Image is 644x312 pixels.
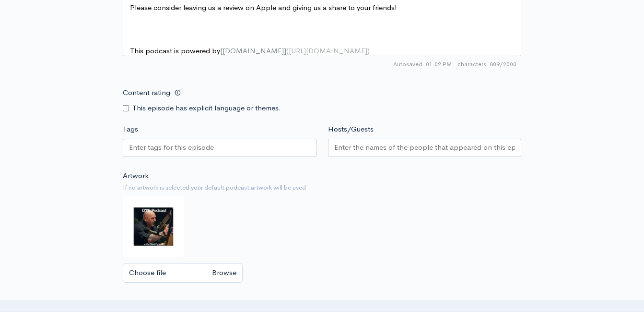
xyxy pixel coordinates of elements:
[130,3,397,12] span: Please consider leaving us a review on Apple and giving us a share to your friends!
[130,46,370,55] span: This podcast is powered by
[328,124,374,135] label: Hosts/Guests
[123,183,521,192] small: If no artwork is selected your default podcast artwork will be used
[286,46,289,55] span: (
[132,103,281,114] label: This episode has explicit language or themes.
[334,142,515,153] input: Enter the names of the people that appeared on this episode
[130,24,147,34] span: -----
[289,46,367,55] span: [URL][DOMAIN_NAME]
[367,46,370,55] span: )
[457,60,516,69] span: 809/2000
[129,142,215,153] input: Enter tags for this episode
[123,124,138,135] label: Tags
[123,83,170,103] label: Content rating
[222,46,284,55] span: [DOMAIN_NAME]
[393,60,452,69] span: Autosaved: 01:02 PM
[123,170,149,181] label: Artwork
[284,46,286,55] span: ]
[220,46,222,55] span: [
